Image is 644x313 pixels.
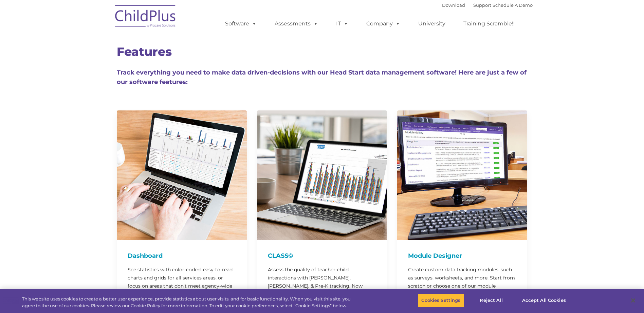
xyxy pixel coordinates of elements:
[257,110,387,240] img: CLASS-750
[408,251,516,260] h4: Module Designer
[117,44,172,59] span: Features
[360,17,407,30] a: Company
[518,293,570,308] button: Accept All Cookies
[408,266,516,298] p: Create custom data tracking modules, such as surveys, worksheets, and more. Start from scratch or...
[128,266,236,298] p: See statistics with color-coded, easy-to-read charts and grids for all services areas, or focus o...
[268,17,325,30] a: Assessments
[442,2,533,8] font: |
[22,296,354,309] div: This website uses cookies to create a better user experience, provide statistics about user visit...
[457,17,521,30] a: Training Scramble!!
[493,2,533,8] a: Schedule A Demo
[442,2,465,8] a: Download
[268,266,376,306] p: Assess the quality of teacher-child interactions with [PERSON_NAME], [PERSON_NAME], & Pre-K track...
[626,293,641,308] button: Close
[473,2,491,8] a: Support
[117,110,247,240] img: Dash
[112,0,180,34] img: ChildPlus by Procare Solutions
[128,251,236,260] h4: Dashboard
[470,293,513,308] button: Reject All
[268,251,376,260] h4: CLASS©
[218,17,263,30] a: Software
[397,110,527,240] img: ModuleDesigner750
[329,17,355,30] a: IT
[418,293,464,308] button: Cookies Settings
[411,17,452,30] a: University
[117,69,527,86] span: Track everything you need to make data driven-decisions with our Head Start data management softw...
